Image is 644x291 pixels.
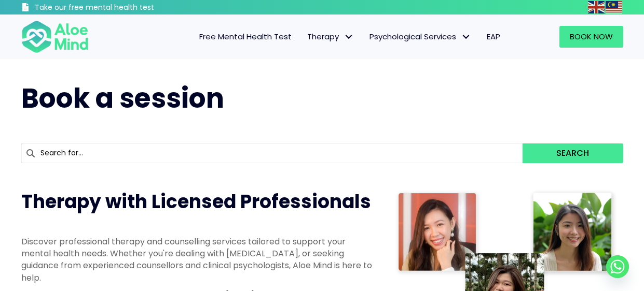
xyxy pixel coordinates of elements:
span: Book Now [570,31,613,42]
span: Free Mental Health Test [199,31,292,42]
a: Malay [606,1,623,13]
img: ms [606,1,622,13]
img: Aloe mind Logo [21,20,89,54]
img: en [588,1,605,13]
a: Whatsapp [606,255,629,278]
span: Book a session [21,79,224,117]
input: Search for... [21,143,523,163]
span: Psychological Services: submenu [459,30,474,45]
a: Book Now [559,26,623,48]
span: Psychological Services [369,31,471,42]
span: EAP [487,31,500,42]
a: Free Mental Health Test [191,26,299,48]
a: Psychological ServicesPsychological Services: submenu [362,26,479,48]
nav: Menu [102,26,508,48]
span: Therapy with Licensed Professionals [21,188,371,215]
span: Therapy [307,31,354,42]
button: Search [523,143,623,163]
h3: Take our free mental health test [35,3,210,13]
a: English [588,1,606,13]
a: EAP [479,26,508,48]
a: TherapyTherapy: submenu [299,26,362,48]
a: Take our free mental health test [21,3,210,14]
p: Discover professional therapy and counselling services tailored to support your mental health nee... [21,236,374,284]
span: Therapy: submenu [341,30,357,45]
